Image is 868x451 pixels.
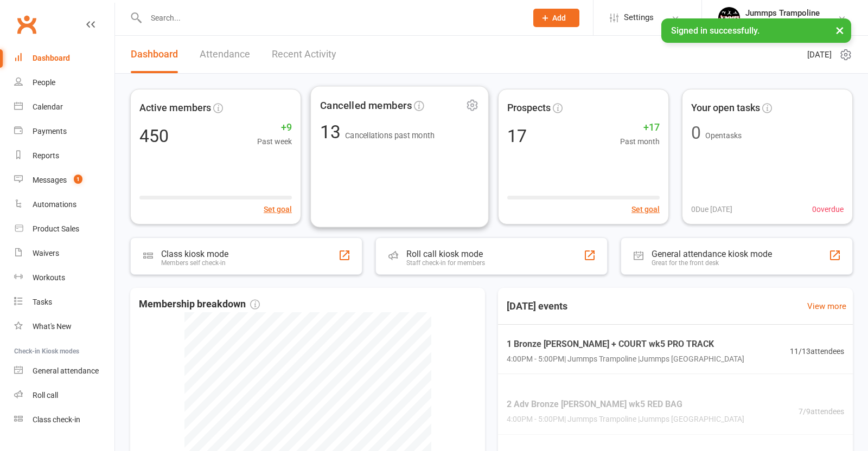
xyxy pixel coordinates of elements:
span: Past month [620,136,660,147]
span: [DATE] [807,48,832,61]
a: Product Sales [14,217,114,241]
div: What's New [33,322,72,331]
a: General attendance kiosk mode [14,359,114,383]
img: thumb_image1698795904.png [718,7,740,29]
a: Roll call [14,383,114,408]
div: Payments [33,127,67,136]
div: Roll call kiosk mode [406,249,485,259]
div: General attendance [33,366,99,375]
span: Cancellations past month [345,131,435,140]
a: Dashboard [14,46,114,70]
span: 11 / 13 attendees [790,345,844,357]
span: Signed in successfully. [671,25,759,36]
div: Jummps Parkwood Pty Ltd [745,18,838,28]
span: 0 Due [DATE] [691,203,732,215]
span: Your open tasks [691,100,760,116]
div: People [33,78,55,87]
div: Waivers [33,249,59,257]
a: View more [807,300,846,313]
div: Messages [33,176,67,184]
a: Waivers [14,241,114,266]
button: Add [533,9,579,27]
span: Membership breakdown [139,297,260,312]
div: Dashboard [33,54,70,62]
span: 7 / 9 attendees [799,405,844,417]
div: Calendar [33,102,63,111]
a: People [14,70,114,95]
span: Past week [257,136,292,147]
div: Class kiosk mode [161,249,228,259]
div: Workouts [33,273,65,282]
a: Payments [14,119,114,144]
span: Active members [139,100,211,116]
h3: [DATE] events [498,297,576,316]
div: 17 [507,127,527,145]
span: Add [552,14,566,22]
button: × [830,18,850,42]
a: Class kiosk mode [14,408,114,432]
div: Product Sales [33,224,79,233]
span: Cancelled members [320,98,412,114]
span: 1 Bronze [PERSON_NAME] + COURT wk5 PRO TRACK [507,337,744,351]
div: General attendance kiosk mode [652,249,772,259]
span: 0 overdue [812,203,844,215]
span: 13 [320,121,345,143]
span: 2 Adv Bronze [PERSON_NAME] wk5 RED BAG [507,397,744,411]
span: Settings [624,5,654,30]
span: 4:00PM - 5:00PM | Jummps Trampoline | Jummps [GEOGRAPHIC_DATA] [507,353,744,365]
div: Great for the front desk [652,259,772,267]
a: Recent Activity [272,36,336,73]
a: Automations [14,192,114,217]
div: Members self check-in [161,259,228,267]
a: What's New [14,314,114,339]
a: Tasks [14,290,114,314]
a: Reports [14,144,114,168]
div: 0 [691,124,701,141]
a: Messages 1 [14,168,114,192]
div: Jummps Trampoline [745,8,838,18]
span: Prospects [507,100,551,116]
span: Open tasks [705,131,742,140]
button: Set goal [264,203,292,215]
a: Workouts [14,266,114,290]
div: Tasks [33,298,52,306]
div: 450 [139,127,169,145]
button: Set goal [631,203,660,215]
a: Clubworx [13,11,40,38]
div: Class check-in [33,415,80,424]
span: 4:00PM - 5:00PM | Jummps Trampoline | Jummps [GEOGRAPHIC_DATA] [507,413,744,425]
div: Reports [33,151,59,160]
span: 1 [74,175,82,184]
div: Staff check-in for members [406,259,485,267]
span: +9 [257,120,292,136]
a: Dashboard [131,36,178,73]
a: Attendance [200,36,250,73]
div: Roll call [33,391,58,400]
span: +17 [620,120,660,136]
div: Automations [33,200,76,209]
a: Calendar [14,95,114,119]
input: Search... [143,10,519,25]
